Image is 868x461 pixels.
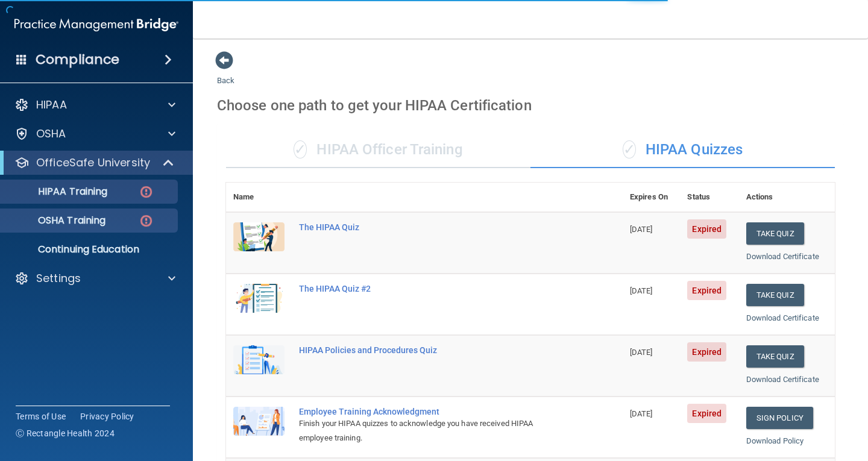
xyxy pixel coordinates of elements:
div: HIPAA Policies and Procedures Quiz [299,345,562,355]
a: Download Certificate [746,375,819,384]
a: Settings [14,271,175,286]
p: OfficeSafe University [36,155,150,170]
div: Choose one path to get your HIPAA Certification [217,88,844,123]
th: Status [680,183,738,212]
span: Expired [687,404,726,423]
img: danger-circle.6113f641.png [139,213,154,228]
a: OfficeSafe University [14,155,175,170]
span: Expired [687,219,726,239]
img: PMB logo [14,13,178,37]
span: [DATE] [630,348,653,357]
div: HIPAA Quizzes [530,132,835,168]
p: HIPAA Training [8,186,107,198]
span: ✓ [294,140,307,158]
div: The HIPAA Quiz #2 [299,284,562,293]
button: Take Quiz [746,222,804,245]
p: OSHA [36,127,66,141]
th: Expires On [623,183,681,212]
span: Expired [687,342,726,362]
span: [DATE] [630,409,653,418]
a: Terms of Use [16,410,66,422]
span: [DATE] [630,225,653,234]
div: Finish your HIPAA quizzes to acknowledge you have received HIPAA employee training. [299,416,562,445]
div: Employee Training Acknowledgment [299,407,562,416]
button: Take Quiz [746,284,804,306]
div: The HIPAA Quiz [299,222,562,232]
span: ✓ [623,140,636,158]
a: Sign Policy [746,407,813,429]
img: danger-circle.6113f641.png [139,184,154,199]
span: Expired [687,281,726,300]
a: Download Certificate [746,313,819,322]
a: OSHA [14,127,175,141]
p: HIPAA [36,98,67,112]
div: HIPAA Officer Training [226,132,530,168]
th: Name [226,183,292,212]
th: Actions [739,183,835,212]
a: HIPAA [14,98,175,112]
p: Continuing Education [8,243,172,256]
a: Back [217,61,234,85]
a: Download Policy [746,436,804,445]
span: Ⓒ Rectangle Health 2024 [16,427,115,439]
button: Take Quiz [746,345,804,368]
a: Download Certificate [746,252,819,261]
h4: Compliance [36,51,119,68]
a: Privacy Policy [80,410,134,422]
p: Settings [36,271,81,286]
p: OSHA Training [8,215,105,227]
span: [DATE] [630,286,653,295]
